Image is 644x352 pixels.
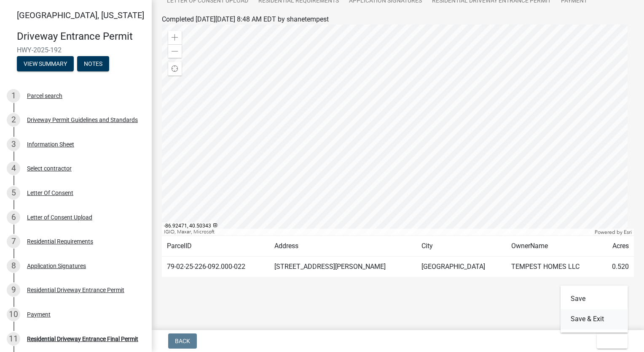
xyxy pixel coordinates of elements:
button: Exit [597,333,628,349]
div: Letter of Consent Upload [27,214,92,220]
div: 6 [7,211,20,224]
a: Esri [624,229,632,235]
wm-modal-confirm: Summary [17,61,74,68]
div: Parcel search [27,93,62,99]
td: Acres [601,236,634,257]
td: City [416,236,506,257]
span: HWY-2025-192 [17,46,135,54]
div: 3 [7,138,20,151]
div: IGIO, Maxar, Microsoft [162,229,593,236]
td: Address [269,236,416,257]
span: Completed [DATE][DATE] 8:48 AM EDT by shanetempest [162,15,329,23]
div: Information Sheet [27,141,74,147]
button: Back [168,333,197,349]
button: Notes [77,56,109,71]
button: Save & Exit [561,309,628,329]
div: Select contractor [27,165,72,171]
div: 11 [7,332,20,346]
button: View Summary [17,56,74,71]
div: Payment [27,311,51,317]
div: Zoom in [168,31,182,44]
span: [GEOGRAPHIC_DATA], [US_STATE] [17,10,144,20]
td: ParcelID [162,236,269,257]
div: Residential Driveway Entrance Permit [27,287,124,293]
div: Residential Driveway Entrance Final Permit [27,336,138,342]
td: 0.520 [601,257,634,277]
div: 7 [7,235,20,248]
td: 79-02-25-226-092.000-022 [162,257,269,277]
div: Application Signatures [27,263,86,269]
div: 1 [7,89,20,103]
td: TEMPEST HOMES LLC [506,257,601,277]
div: 5 [7,186,20,200]
button: Save [561,289,628,309]
div: Exit [561,285,628,333]
div: Driveway Permit Guidelines and Standards [27,117,138,123]
div: 9 [7,283,20,297]
div: Letter Of Consent [27,190,73,196]
td: [STREET_ADDRESS][PERSON_NAME] [269,257,416,277]
h4: Driveway Entrance Permit [17,30,145,43]
div: Zoom out [168,44,182,58]
span: Back [175,338,190,344]
div: Find my location [168,62,182,76]
div: 10 [7,308,20,321]
div: Powered by [593,229,634,236]
div: Residential Requirements [27,238,93,244]
div: 2 [7,113,20,127]
td: OwnerName [506,236,601,257]
div: 8 [7,259,20,273]
wm-modal-confirm: Notes [77,61,109,68]
td: [GEOGRAPHIC_DATA] [416,257,506,277]
span: Exit [604,338,616,344]
div: 4 [7,162,20,175]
